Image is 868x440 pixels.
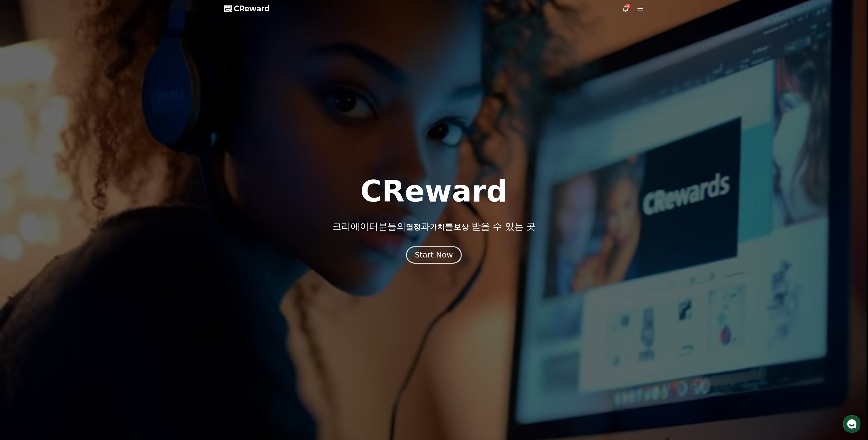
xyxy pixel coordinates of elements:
[2,195,41,210] a: 홈
[415,250,453,260] div: Start Now
[224,4,270,14] a: CReward
[360,177,508,206] h1: CReward
[56,204,64,209] span: 대화
[406,246,462,264] button: Start Now
[406,223,421,231] span: 열정
[41,195,79,210] a: 대화
[407,253,461,259] a: Start Now
[19,204,23,209] span: 홈
[626,4,631,9] div: 4
[430,223,445,231] span: 가치
[234,4,270,14] span: CReward
[79,195,118,210] a: 설정
[95,204,102,209] span: 설정
[454,223,469,231] span: 보상
[332,221,535,232] p: 크리에이터분들의 과 를 받을 수 있는 곳
[622,5,629,12] a: 4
